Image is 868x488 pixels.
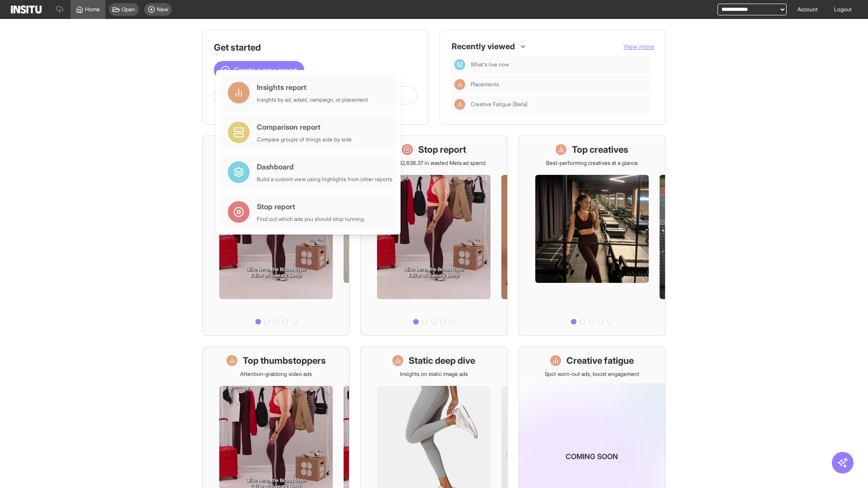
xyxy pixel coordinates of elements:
[243,354,326,367] h1: Top thumbstoppers
[360,136,507,336] a: Stop reportSave £32,636.37 in wasted Meta ad spend
[257,176,392,183] div: Build a custom view using highlights from other reports
[471,101,528,108] span: Creative Fatigue [Beta]
[85,6,100,13] span: Home
[257,201,364,212] div: Stop report
[382,160,486,167] p: Save £32,636.37 in wasted Meta ad spend
[546,160,638,167] p: Best-performing creatives at a glance
[471,81,647,88] span: Placements
[519,136,665,336] a: Top creativesBest-performing creatives at a glance
[454,99,465,110] div: Insights
[257,216,364,223] div: Find out which ads you should stop running
[257,82,368,93] div: Insights report
[471,61,509,68] span: What's live now
[214,41,417,54] h1: Get started
[471,61,647,68] span: What's live now
[418,143,466,156] h1: Stop report
[257,96,368,103] div: Insights by ad, adset, campaign, or placement
[623,42,654,50] span: View more
[257,161,392,172] div: Dashboard
[471,81,499,88] span: Placements
[454,59,465,70] div: Dashboard
[240,371,312,378] p: Attention-grabbing video ads
[11,5,42,14] img: Logo
[400,371,468,378] p: Insights on static image ads
[203,136,349,336] a: What's live nowSee all active ads instantly
[214,61,304,79] button: Create a new report
[122,6,135,13] span: Open
[623,42,654,51] button: View more
[257,136,352,143] div: Compare groups of things side by side
[157,6,168,13] span: New
[572,143,628,156] h1: Top creatives
[409,354,475,367] h1: Static deep dive
[471,101,647,108] span: Creative Fatigue [Beta]
[234,65,297,75] span: Create a new report
[257,122,352,132] div: Comparison report
[454,79,465,90] div: Insights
